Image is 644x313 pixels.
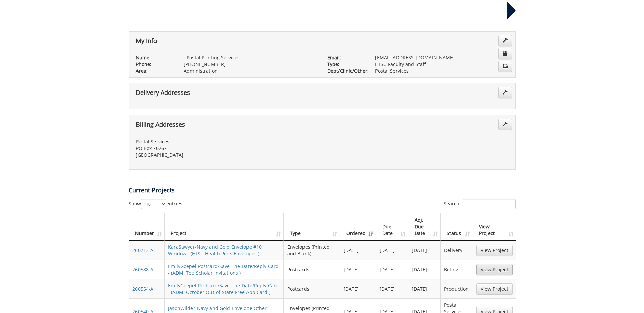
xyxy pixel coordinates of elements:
td: [DATE] [408,260,441,279]
label: Search: [444,199,516,209]
p: Postal Services [136,138,317,145]
p: [PHONE_NUMBER] [184,61,317,68]
a: EmilyGoepel-Postcard/Save-The-Date/Reply Card - (ADM: October Out-of-State Free App Card ) [168,282,279,295]
td: Postcards [284,279,340,298]
select: Showentries [141,199,166,209]
th: Adj. Due Date: activate to sort column ascending [408,213,441,241]
td: [DATE] [376,241,408,260]
a: View Project [476,283,513,295]
a: 260713-A [132,247,153,253]
a: KaraSawyer-Navy and Gold Envelope #10 Window - (ETSU Health Peds Envelopes ) [168,244,262,257]
p: Name: [136,54,173,61]
h4: Billing Addresses [136,121,492,130]
a: Change Password [498,48,512,59]
td: [DATE] [340,279,376,298]
p: Postal Services [375,68,509,75]
p: PO Box 70267 [136,145,317,152]
a: Edit Addresses [498,119,512,130]
th: Due Date: activate to sort column ascending [376,213,408,241]
h4: My Info [136,38,492,46]
td: Envelopes (Printed and Blank) [284,241,340,260]
a: View Project [476,264,513,275]
p: Area: [136,68,173,75]
p: [EMAIL_ADDRESS][DOMAIN_NAME] [375,54,509,61]
th: Type: activate to sort column ascending [284,213,340,241]
p: Dept/Clinic/Other: [327,68,365,75]
a: Edit Addresses [498,87,512,98]
p: Email: [327,54,365,61]
th: View Project: activate to sort column ascending [473,213,516,241]
td: [DATE] [408,279,441,298]
a: 260588-A [132,266,153,273]
p: ETSU Faculty and Staff [375,61,509,68]
td: Delivery [441,241,473,260]
p: Phone: [136,61,173,68]
a: Change Communication Preferences [498,61,512,72]
p: Current Projects [129,186,516,195]
a: Edit Info [498,35,512,46]
td: [DATE] [340,241,376,260]
th: Ordered: activate to sort column ascending [340,213,376,241]
p: Administration [184,68,317,75]
td: Postcards [284,260,340,279]
p: [GEOGRAPHIC_DATA] [136,152,317,159]
td: Production [441,279,473,298]
h4: Delivery Addresses [136,89,492,98]
td: [DATE] [376,260,408,279]
td: [DATE] [376,279,408,298]
td: [DATE] [408,241,441,260]
td: Billing [441,260,473,279]
a: EmilyGoepel-Postcard/Save-The-Date/Reply Card - (ADM: Top Scholar Invitations ) [168,263,279,276]
p: - Postal Printing Services [184,54,317,61]
label: Show entries [129,199,182,209]
a: View Project [476,245,513,256]
p: Type: [327,61,365,68]
th: Project: activate to sort column ascending [165,213,284,241]
input: Search: [463,199,516,209]
td: [DATE] [340,260,376,279]
th: Status: activate to sort column ascending [441,213,473,241]
a: 260554-A [132,286,153,292]
th: Number: activate to sort column ascending [129,213,165,241]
